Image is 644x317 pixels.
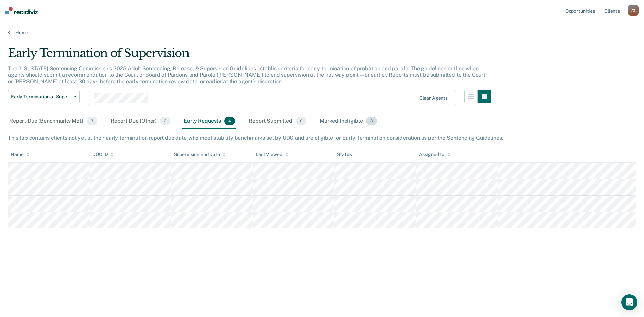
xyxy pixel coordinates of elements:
span: 0 [296,117,306,125]
span: Early Termination of Supervision [11,94,71,100]
div: Early Termination of Supervision [8,46,491,65]
span: 3 [87,117,97,125]
div: Assigned to [419,152,450,157]
div: Open Intercom Messenger [621,294,637,310]
span: 3 [366,117,377,125]
div: Last Viewed [256,152,288,157]
button: Early Termination of Supervision [8,90,80,103]
div: A T [628,5,639,16]
div: Marked Ineligible3 [318,114,378,129]
div: Report Due (Benchmarks Met)3 [8,114,99,129]
div: DOC ID [92,152,114,157]
p: The [US_STATE] Sentencing Commission’s 2025 Adult Sentencing, Release, & Supervision Guidelines e... [8,65,485,85]
img: Recidiviz [5,7,38,14]
span: 2 [160,117,170,125]
div: Supervision End Date [174,152,226,157]
div: Report Submitted0 [247,114,308,129]
span: 4 [224,117,235,125]
div: Name [11,152,30,157]
button: AT [628,5,639,16]
div: This tab contains clients not yet at their early termination report due date who meet stability b... [8,135,636,141]
div: Status [337,152,352,157]
div: Early Requests4 [182,114,236,129]
div: Report Due (Other)2 [109,114,172,129]
div: Clear agents [419,95,448,101]
a: Home [8,30,636,36]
